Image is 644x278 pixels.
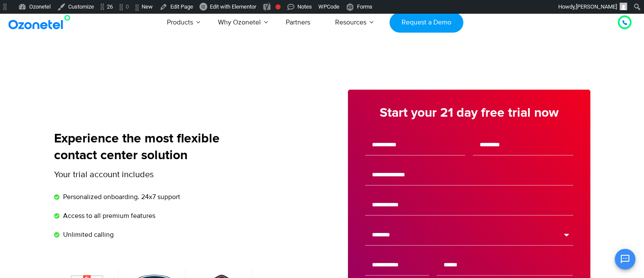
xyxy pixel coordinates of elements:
[615,249,635,269] button: Open chat
[576,3,617,10] span: [PERSON_NAME]
[323,8,379,36] a: Resources
[275,4,281,9] div: Focus keyphrase not set
[54,130,322,164] h3: Experience the most flexible contact center solution
[61,192,180,202] span: Personalized onboarding. 24x7 support
[365,105,573,121] h3: Start your 21 day free trial now
[210,3,256,10] span: Edit with Elementor
[61,230,114,240] span: Unlimited calling
[61,211,155,221] span: Access to all premium features
[390,12,463,33] a: Request a Demo
[54,168,258,181] p: Your trial account includes
[206,8,273,36] a: Why Ozonetel
[154,8,206,36] a: Products
[273,8,323,36] a: Partners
